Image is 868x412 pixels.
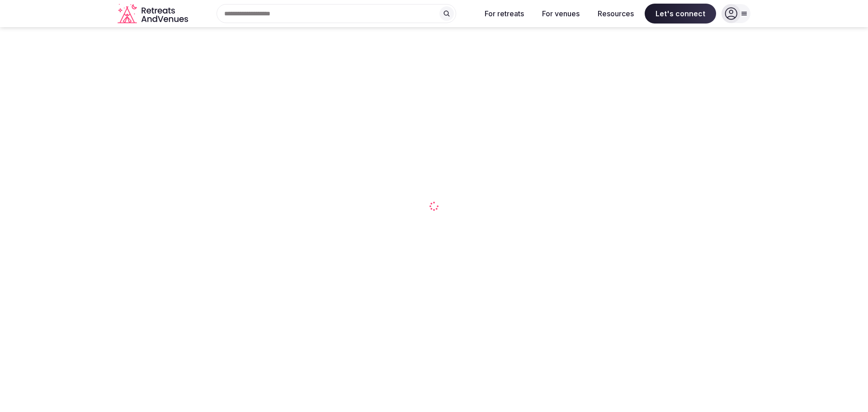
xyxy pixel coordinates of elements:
span: Let's connect [645,4,716,24]
button: For retreats [477,4,531,24]
button: For venues [535,4,587,24]
button: Resources [590,4,641,24]
svg: Retreats and Venues company logo [118,4,190,24]
a: Visit the homepage [118,4,190,24]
